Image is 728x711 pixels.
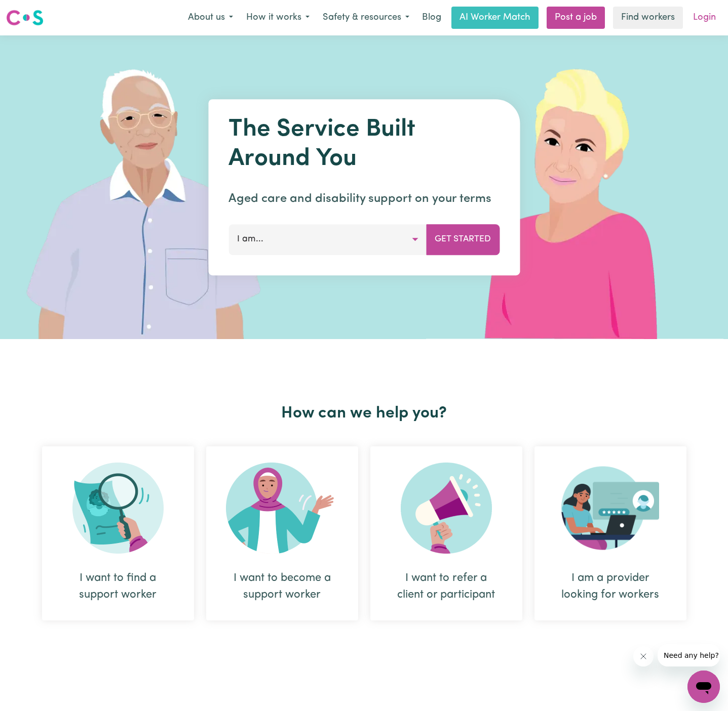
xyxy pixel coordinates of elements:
[426,224,500,255] button: Get Started
[228,115,500,174] h1: The Service Built Around You
[395,570,498,603] div: I want to refer a client or participant
[66,570,170,603] div: I want to find a support worker
[561,463,660,554] img: Provider
[547,7,605,29] a: Post a job
[6,9,44,27] img: Careseekers logo
[451,7,539,29] a: AI Worker Match
[658,644,720,666] iframe: Message from company
[534,446,686,620] div: I am a provider looking for workers
[316,7,416,28] button: Safety & resources
[36,404,693,423] h2: How can we help you?
[687,671,720,703] iframe: Button to launch messaging window
[181,7,240,28] button: About us
[6,6,44,29] a: Careseekers logo
[228,224,427,255] button: I am...
[231,570,334,603] div: I want to become a support worker
[633,646,654,666] iframe: Close message
[613,7,683,29] a: Find workers
[401,463,492,554] img: Refer
[370,446,522,620] div: I want to refer a client or participant
[687,7,722,29] a: Login
[416,7,447,29] a: Blog
[240,7,316,28] button: How it works
[42,446,194,620] div: I want to find a support worker
[206,446,358,620] div: I want to become a support worker
[228,190,500,208] p: Aged care and disability support on your terms
[226,463,338,554] img: Become Worker
[559,570,662,603] div: I am a provider looking for workers
[72,463,164,554] img: Search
